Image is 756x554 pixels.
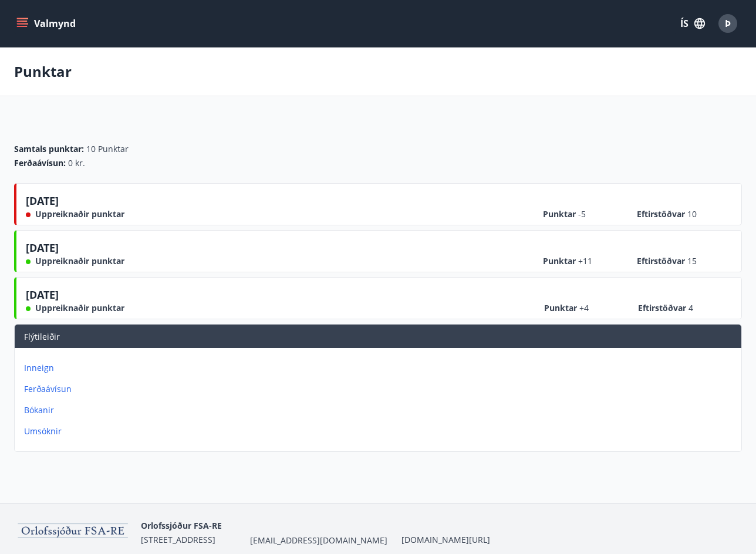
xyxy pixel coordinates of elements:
[24,425,737,437] p: Umsóknir
[24,331,60,342] span: Flýtileiðir
[401,534,490,545] a: [DOMAIN_NAME][URL]
[14,62,72,82] p: Punktar
[725,17,731,30] span: Þ
[687,255,697,266] span: 15
[141,534,215,545] span: [STREET_ADDRESS]
[543,208,602,220] span: Punktar
[26,288,59,306] span: [DATE]
[14,157,66,169] span: Ferðaávísun :
[35,302,124,314] span: Uppreiknaðir punktar
[141,520,222,531] span: Orlofssjóður FSA-RE
[689,302,693,313] span: 4
[26,241,59,259] span: [DATE]
[26,194,59,212] span: [DATE]
[579,302,589,313] span: +4
[543,255,602,267] span: Punktar
[86,143,129,155] span: 10 Punktar
[24,383,737,395] p: Ferðaávísun
[637,208,697,220] span: Eftirstöðvar
[68,157,85,169] span: 0 kr.
[638,302,697,314] span: Eftirstöðvar
[14,143,84,155] span: Samtals punktar :
[674,13,711,34] button: ÍS
[250,535,387,546] span: [EMAIL_ADDRESS][DOMAIN_NAME]
[714,9,742,38] button: Þ
[687,208,697,219] span: 10
[14,13,80,34] button: menu
[35,208,124,220] span: Uppreiknaðir punktar
[24,404,737,416] p: Bókanir
[578,208,586,219] span: -5
[578,255,592,266] span: +11
[24,362,737,374] p: Inneign
[637,255,697,267] span: Eftirstöðvar
[35,255,124,267] span: Uppreiknaðir punktar
[14,520,131,544] img: 9KYmDEypRXG94GXCPf4TxXoKKe9FJA8K7GHHUKiP.png
[544,302,603,314] span: Punktar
